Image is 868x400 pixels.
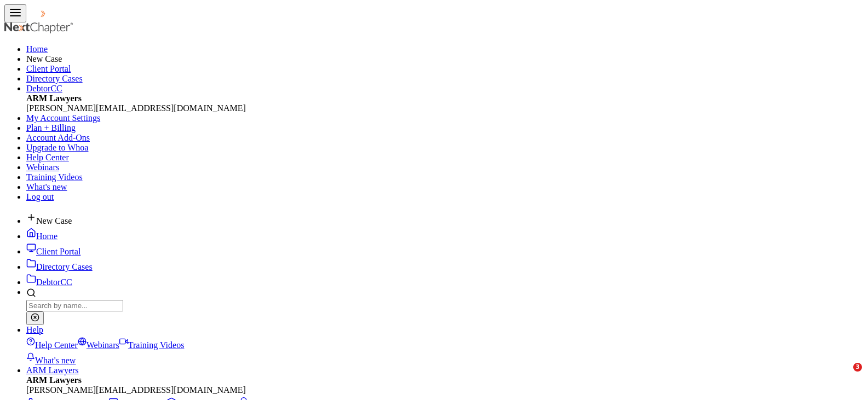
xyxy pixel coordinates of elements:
[26,64,71,73] a: Client Portal
[26,44,48,54] a: Home
[26,356,76,365] a: What's new
[26,325,43,334] a: Help
[26,133,90,142] a: Account Add-Ons
[26,94,82,103] strong: ARM Lawyers
[26,192,54,201] a: Log out
[26,163,59,172] a: Webinars
[26,277,72,287] a: DebtorCC
[78,340,119,350] a: Webinars
[26,123,76,132] a: Plan + Billing
[26,172,83,182] a: Training Videos
[26,385,246,395] span: [PERSON_NAME][EMAIL_ADDRESS][DOMAIN_NAME]
[26,262,93,271] a: Directory Cases
[26,103,246,113] span: [PERSON_NAME][EMAIL_ADDRESS][DOMAIN_NAME]
[119,340,185,350] a: Training Videos
[26,231,58,241] a: Home
[4,22,74,33] img: NextChapter
[26,113,100,123] a: My Account Settings
[26,300,123,311] input: Search by name...
[26,84,62,93] a: DebtorCC
[831,363,857,389] iframe: Intercom live chat
[26,74,83,83] a: Directory Cases
[26,375,82,385] strong: ARM Lawyers
[26,340,78,350] a: Help Center
[26,247,81,256] a: Client Portal
[36,216,72,225] span: New Case
[26,8,96,19] img: NextChapter
[26,366,79,375] a: ARM Lawyers
[853,363,862,372] span: 3
[26,335,864,366] div: Help
[26,54,62,63] span: New Case
[26,182,67,192] a: What's new
[26,143,88,152] a: Upgrade to Whoa
[26,153,69,162] a: Help Center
